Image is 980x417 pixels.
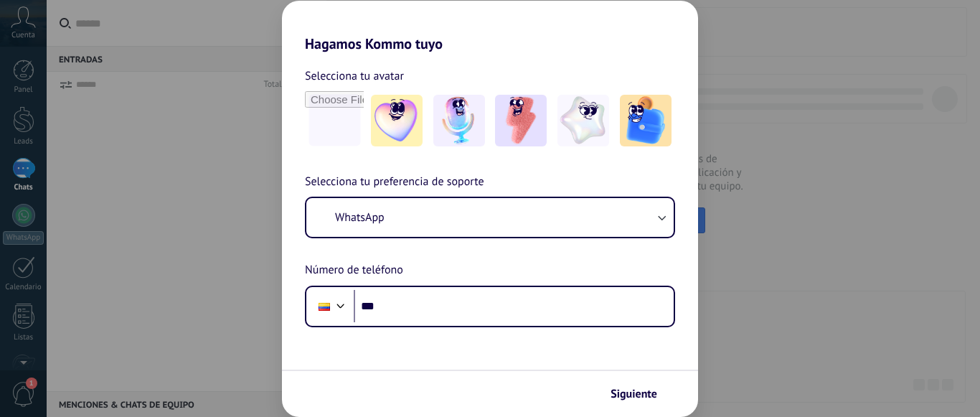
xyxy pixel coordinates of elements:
[371,95,423,146] img: -1.jpeg
[557,95,609,146] img: -4.jpeg
[611,389,657,399] span: Siguiente
[495,95,547,146] img: -3.jpeg
[335,210,385,225] span: WhatsApp
[311,291,338,322] div: Colombia: + 57
[604,382,677,406] button: Siguiente
[305,173,484,192] span: Selecciona tu preferencia de soporte
[305,261,403,280] span: Número de teléfono
[620,95,672,146] img: -5.jpeg
[306,198,674,237] button: WhatsApp
[282,1,698,52] h2: Hagamos Kommo tuyo
[305,67,404,85] span: Selecciona tu avatar
[433,95,485,146] img: -2.jpeg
